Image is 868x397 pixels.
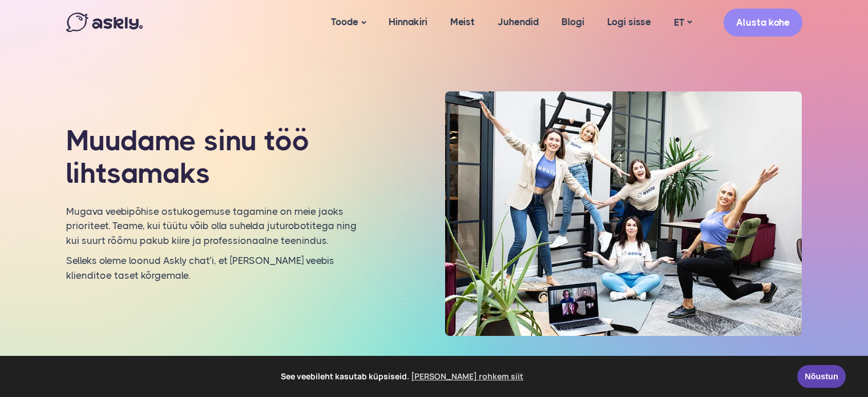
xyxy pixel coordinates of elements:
a: Nõustun [797,365,846,388]
p: Mugava veebipõhise ostukogemuse tagamine on meie jaoks prioriteet. Teame, kui tüütu võib olla suh... [66,204,360,248]
span: See veebileht kasutab küpsiseid. [17,368,789,385]
p: Selleks oleme loonud Askly chat’i, et [PERSON_NAME] veebis klienditoe taset kõrgemale. [66,254,360,283]
h1: Muudame sinu töö lihtsamaks [66,125,360,190]
img: Askly [66,13,143,32]
a: ET [663,14,703,31]
a: learn more about cookies [409,368,525,385]
a: Alusta kohe [724,9,802,37]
